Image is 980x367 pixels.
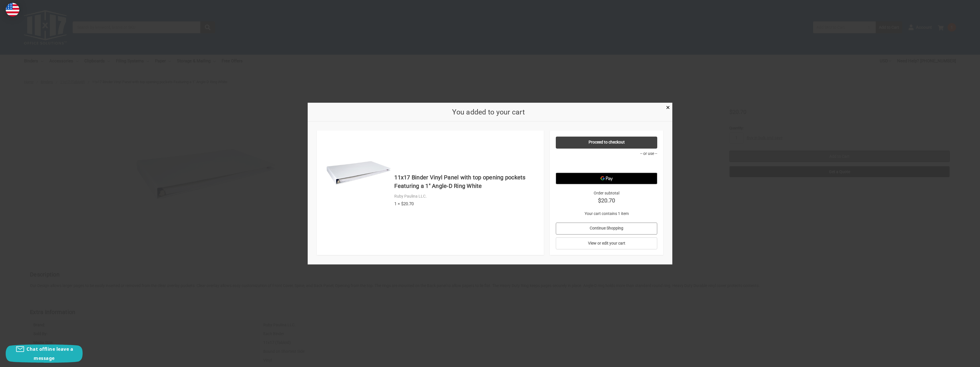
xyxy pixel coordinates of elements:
[6,3,19,17] img: duty and tax information for United States
[556,210,658,216] p: Your cart contains 1 item
[6,345,83,363] button: Chat offline leave a message
[556,150,658,156] p: -- or use --
[317,106,660,117] h2: You added to your cart
[394,173,538,190] h4: 11x17 Binder Vinyl Panel with top opening pockets Featuring a 1" Angle-D Ring White
[26,346,73,361] span: Chat offline leave a message
[556,222,658,234] a: Continue Shopping
[556,196,658,204] strong: $20.70
[394,193,538,199] div: Ruby Paulina LLC.
[665,104,671,110] a: Close
[326,160,391,185] img: 11x17 Binder Vinyl Panel with top opening pockets Featuring a 1" Angle-D Ring White
[556,136,658,148] a: Proceed to checkout
[556,158,658,170] iframe: PayPal-paypal
[394,200,538,207] div: 1 × $20.70
[666,103,670,112] span: ×
[556,237,658,249] a: View or edit your cart
[556,173,658,184] button: Google Pay
[933,352,980,367] iframe: Google Customer Reviews
[556,190,658,204] div: Order subtotal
